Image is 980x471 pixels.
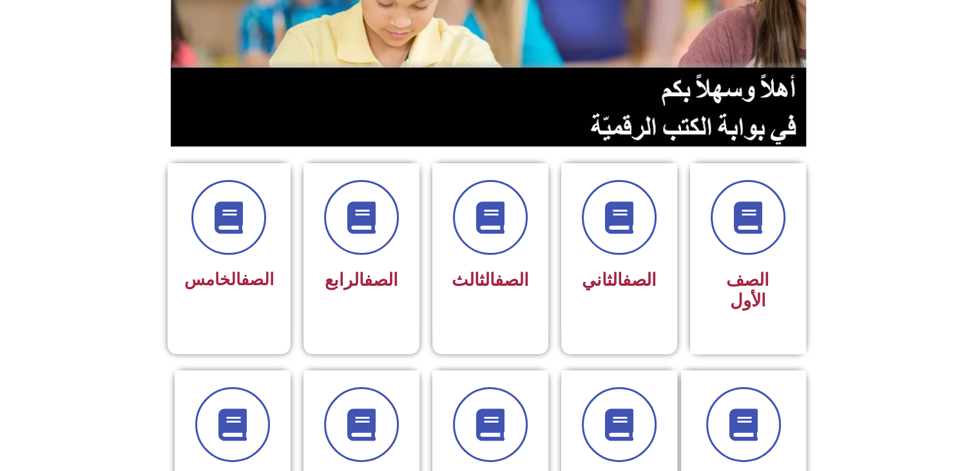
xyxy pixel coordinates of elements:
[622,270,657,290] a: الصف
[241,270,274,289] a: الصف
[582,270,657,290] span: الثاني
[452,270,529,290] span: الثالث
[364,270,398,290] a: الصف
[184,270,274,289] span: الخامس
[325,270,398,290] span: الرابع
[726,270,769,311] span: الصف الأول
[495,270,529,290] a: الصف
